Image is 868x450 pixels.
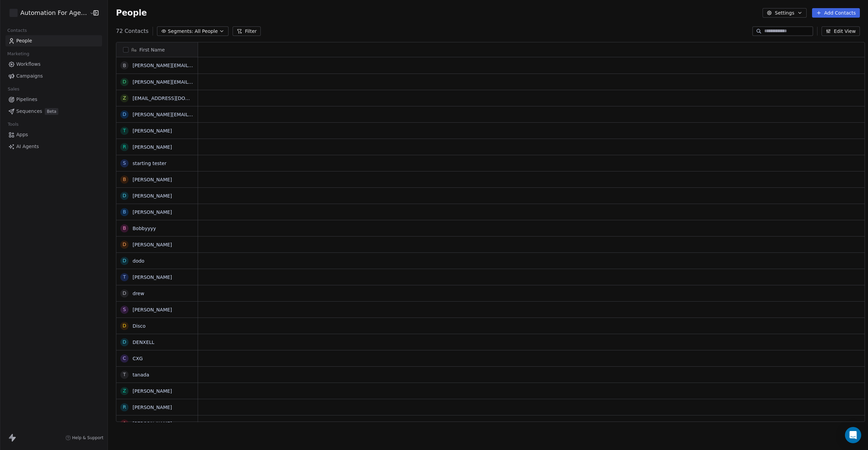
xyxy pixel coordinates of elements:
[116,42,198,57] div: First Name
[5,59,102,70] a: Workflows
[123,225,126,232] div: B
[845,427,861,443] div: Open Intercom Messenger
[16,143,39,150] span: AI Agents
[822,26,860,36] button: Edit View
[233,26,261,36] button: Filter
[72,435,103,441] span: Help & Support
[5,129,102,140] a: Apps
[5,106,102,117] a: SequencesBeta
[123,95,126,102] div: z
[116,27,149,35] span: 72 Contacts
[133,96,216,101] a: [EMAIL_ADDRESS][DOMAIN_NAME]
[5,141,102,152] a: AI Agents
[123,241,126,248] div: d
[16,131,28,138] span: Apps
[123,160,126,167] div: s
[133,242,172,247] a: [PERSON_NAME]
[123,111,126,118] div: d
[123,306,126,313] div: S
[16,37,32,44] span: People
[133,258,144,264] a: dodo
[133,340,154,345] a: DENXELL
[133,421,172,426] a: [PERSON_NAME]
[133,274,172,280] a: [PERSON_NAME]
[16,61,41,68] span: Workflows
[123,339,126,346] div: D
[123,387,126,394] div: z
[5,84,22,94] span: Sales
[133,226,156,231] a: Bobbyyyy
[133,405,172,410] a: [PERSON_NAME]
[16,96,37,103] span: Pipelines
[123,208,126,216] div: b
[133,323,145,329] a: Disco
[5,94,102,105] a: Pipelines
[123,257,126,264] div: d
[123,127,126,134] div: T
[133,177,172,182] a: [PERSON_NAME]
[116,57,198,422] div: grid
[139,46,165,53] span: First Name
[133,307,172,312] a: [PERSON_NAME]
[16,108,42,115] span: Sequences
[5,70,102,82] a: Campaigns
[133,144,172,150] a: [PERSON_NAME]
[195,28,218,35] span: All People
[812,8,860,18] button: Add Contacts
[123,322,126,329] div: D
[168,28,193,35] span: Segments:
[133,388,172,394] a: [PERSON_NAME]
[8,7,85,19] button: Automation For Agencies
[133,161,166,166] a: starting tester
[123,371,126,378] div: t
[123,78,126,85] div: d
[5,35,102,46] a: People
[133,291,144,296] a: drew
[123,143,126,150] div: r
[16,73,43,80] span: Campaigns
[123,355,126,362] div: C
[133,79,294,85] a: [PERSON_NAME][EMAIL_ADDRESS][PERSON_NAME][DOMAIN_NAME]
[20,8,88,17] span: Automation For Agencies
[133,112,255,117] a: [PERSON_NAME][EMAIL_ADDRESS][DOMAIN_NAME]
[133,63,294,68] a: [PERSON_NAME][EMAIL_ADDRESS][PERSON_NAME][DOMAIN_NAME]
[116,8,147,18] span: People
[123,290,126,297] div: d
[45,108,58,115] span: Beta
[123,404,126,411] div: R
[123,176,126,183] div: b
[4,25,30,36] span: Contacts
[123,273,126,281] div: T
[5,119,21,129] span: Tools
[123,192,126,199] div: d
[123,420,126,427] div: A
[133,128,172,134] a: [PERSON_NAME]
[133,209,172,215] a: [PERSON_NAME]
[65,435,103,441] a: Help & Support
[763,8,806,18] button: Settings
[123,62,126,69] div: b
[4,49,32,59] span: Marketing
[133,372,149,377] a: tanada
[133,193,172,199] a: [PERSON_NAME]
[133,356,143,361] a: CXG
